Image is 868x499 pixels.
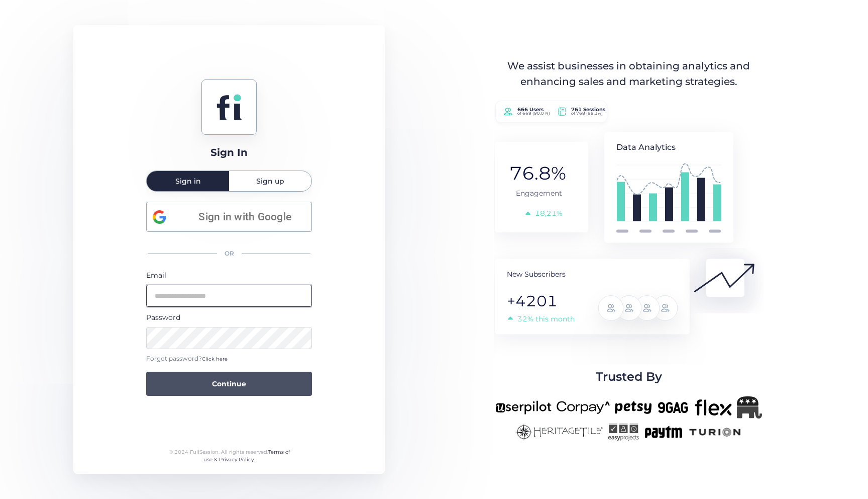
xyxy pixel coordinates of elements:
img: turion-new.png [688,424,742,441]
img: corpay-new.png [557,396,610,419]
img: heritagetile-new.png [515,424,603,441]
span: Sign in [175,178,201,185]
span: Sign up [256,178,284,185]
div: We assist businesses in obtaining analytics and enhancing sales and marketing strategies. [496,58,762,90]
tspan: Engagement [516,189,562,198]
tspan: 761 Sessions [571,106,606,113]
tspan: 76.8% [509,161,566,184]
img: easyprojects-new.png [608,424,639,441]
tspan: 18,21% [535,208,563,217]
button: Continue [146,372,312,396]
tspan: +4201 [507,292,558,310]
tspan: of 768 (99.1%) [571,111,603,116]
img: petsy-new.png [615,396,652,419]
div: Password [146,312,312,323]
span: Click here [202,356,228,362]
div: Forgot password? [146,354,312,364]
tspan: 32% this month [517,314,575,323]
img: paytm-new.png [644,424,683,441]
img: flex-new.png [695,396,732,419]
div: Sign In [210,145,248,160]
tspan: of 668 (90.0 %) [517,111,550,116]
span: Trusted By [596,367,662,386]
tspan: New Subscribers [507,269,566,278]
tspan: 666 Users [517,106,544,113]
img: Republicanlogo-bw.png [737,396,762,419]
tspan: Data Analytics [616,142,676,152]
div: Email [146,270,312,281]
img: userpilot-new.png [495,396,552,419]
div: OR [146,243,312,265]
a: Terms of use & Privacy Policy. [203,449,290,463]
img: 9gag-new.png [657,396,690,419]
span: Sign in with Google [184,209,305,225]
div: © 2024 FullSession. All rights reserved. [164,448,294,464]
span: Continue [212,378,246,389]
